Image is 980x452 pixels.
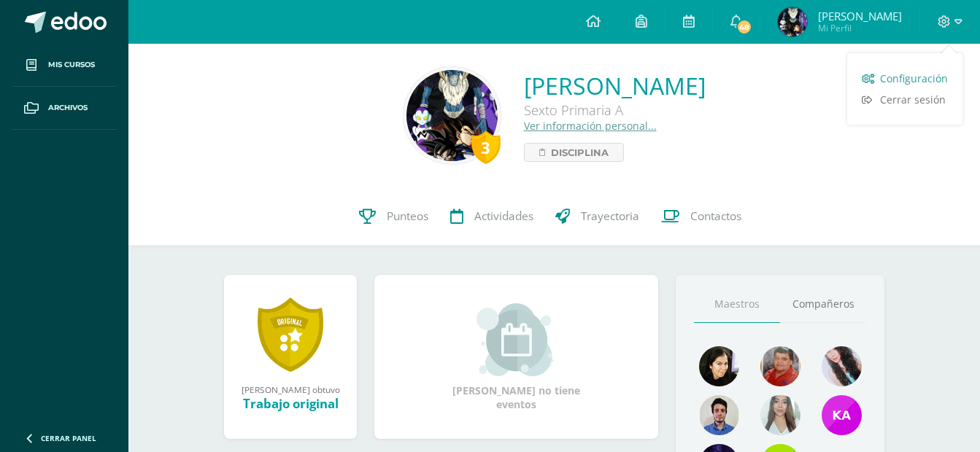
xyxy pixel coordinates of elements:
span: [PERSON_NAME] [818,9,902,23]
a: Configuración [847,68,962,89]
span: Contactos [690,209,741,224]
div: Trabajo original [239,395,342,412]
a: Archivos [12,87,117,130]
img: 023cb5cc053389f6ba88328a33af1495.png [699,346,739,386]
a: Contactos [650,187,752,246]
span: Trayectoria [581,209,639,224]
img: event_small.png [477,303,556,376]
span: Configuración [880,71,948,85]
a: Trayectoria [544,187,650,246]
img: cd04e61d23e4606632b9c2f4d3158121.png [406,70,498,161]
div: [PERSON_NAME] no tiene eventos [444,303,590,411]
img: 704be82129736997e241edb0d3c97549.png [778,7,807,36]
a: Ver información personal... [524,119,657,133]
span: Archivos [48,102,88,114]
img: 18063a1d57e86cae316d13b62bda9887.png [822,346,862,386]
img: 89b8134b441e3ccffbad0da349c2d128.png [760,395,800,435]
div: 3 [471,130,501,164]
a: Maestros [694,286,780,323]
span: Mi Perfil [818,22,902,34]
span: Cerrar panel [41,433,96,443]
span: 48 [736,19,752,35]
span: Mis cursos [48,59,95,71]
a: Compañeros [780,286,866,323]
a: Mis cursos [12,44,117,87]
img: 8ad4561c845816817147f6c4e484f2e8.png [760,346,800,386]
span: Disciplina [551,144,609,161]
img: 57a22e3baad8e3e20f6388c0a987e578.png [822,395,862,435]
a: [PERSON_NAME] [524,70,706,101]
a: Cerrar sesión [847,89,962,110]
span: Actividades [474,209,533,224]
a: Actividades [439,187,544,246]
span: Punteos [387,209,428,224]
a: Disciplina [524,143,624,162]
a: Punteos [348,187,439,246]
div: [PERSON_NAME] obtuvo [239,383,342,395]
img: 2dffed587003e0fc8d85a787cd9a4a0a.png [699,395,739,435]
div: Sexto Primaria A [524,101,706,119]
span: Cerrar sesión [880,93,946,106]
